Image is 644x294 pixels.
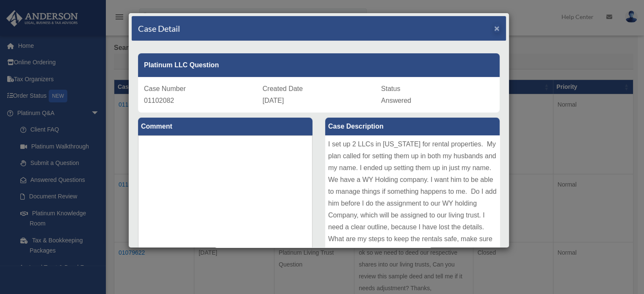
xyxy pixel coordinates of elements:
[144,97,174,104] span: 01102082
[138,118,312,135] label: Comment
[325,118,500,135] label: Case Description
[144,85,186,92] span: Case Number
[138,22,180,34] h4: Case Detail
[381,97,411,104] span: Answered
[325,135,500,262] div: I set up 2 LLCs in [US_STATE] for rental properties. My plan called for setting them up in both m...
[263,97,284,104] span: [DATE]
[138,53,500,77] div: Platinum LLC Question
[263,85,303,92] span: Created Date
[494,23,500,33] span: ×
[494,24,500,33] button: Close
[381,85,400,92] span: Status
